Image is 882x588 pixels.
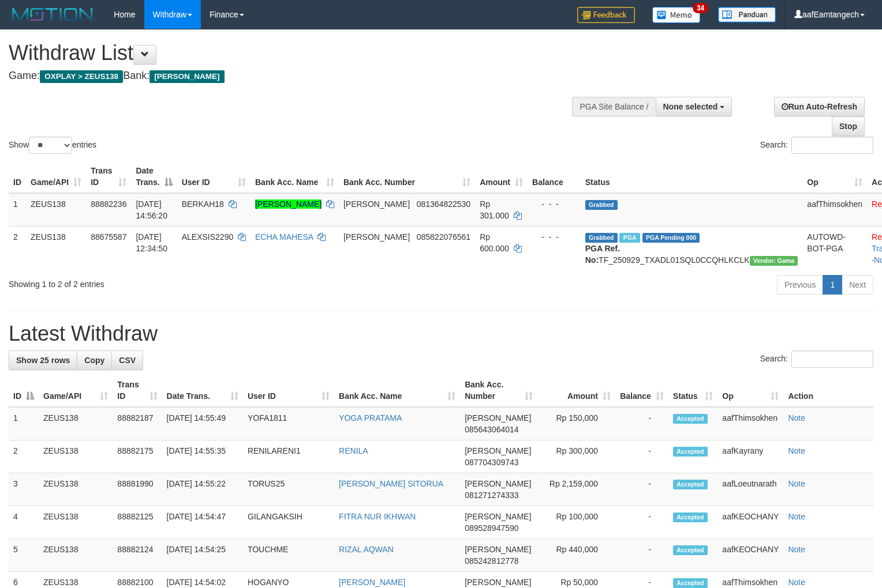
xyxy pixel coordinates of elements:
span: Accepted [673,545,708,555]
span: BERKAH18 [182,199,224,209]
th: User ID: activate to sort column ascending [177,160,251,193]
label: Search: [760,350,873,368]
span: Copy 085822076561 to clipboard [417,232,470,242]
td: ZEUS138 [39,440,113,473]
h4: Game: Bank: [9,70,577,82]
span: None selected [663,102,718,111]
td: ZEUS138 [39,473,113,506]
td: ZEUS138 [26,193,86,227]
span: [PERSON_NAME] [465,446,531,455]
a: YOGA PRATAMA [339,413,402,423]
td: [DATE] 14:55:35 [162,440,243,473]
td: aafThimsokhen [802,193,867,227]
span: [PERSON_NAME] [343,232,410,242]
a: 1 [823,275,842,295]
td: AUTOWD-BOT-PGA [802,226,867,270]
div: Showing 1 to 2 of 2 entries [9,274,359,290]
div: - - - [532,198,576,210]
a: Previous [777,275,823,295]
td: 3 [9,473,39,506]
td: 2 [9,440,39,473]
div: - - - [532,231,576,243]
td: 88882175 [113,440,162,473]
input: Search: [791,137,873,154]
td: Rp 150,000 [537,407,615,440]
th: Amount: activate to sort column ascending [537,374,615,407]
td: TOUCHME [243,539,334,572]
span: Grabbed [585,233,618,243]
a: Stop [832,116,865,136]
td: - [615,473,668,506]
td: 2 [9,226,26,270]
h1: Latest Withdraw [9,322,873,345]
td: 1 [9,407,39,440]
span: Accepted [673,578,708,588]
b: PGA Ref. No: [585,244,620,265]
a: CSV [111,350,143,370]
td: [DATE] 14:54:47 [162,506,243,539]
td: Rp 300,000 [537,440,615,473]
a: Run Auto-Refresh [774,97,865,116]
a: Note [788,413,805,423]
span: OXPLAY > ZEUS138 [40,70,123,83]
span: Rp 600.000 [480,232,509,253]
span: Grabbed [585,200,618,210]
td: 88881990 [113,473,162,506]
td: GILANGAKSIH [243,506,334,539]
span: 88675587 [91,232,126,242]
a: [PERSON_NAME] [255,199,322,209]
th: Action [783,374,873,407]
span: [PERSON_NAME] [343,199,410,209]
a: [PERSON_NAME] [339,578,405,587]
td: - [615,407,668,440]
td: ZEUS138 [39,407,113,440]
td: aafThimsokhen [717,407,783,440]
th: Game/API: activate to sort column ascending [39,374,113,407]
span: Marked by aafpengsreynich [619,233,640,243]
h1: Withdraw List [9,42,577,65]
span: Copy 089528947590 to clipboard [465,523,518,533]
span: [PERSON_NAME] [150,70,224,83]
span: Copy 085643064014 to clipboard [465,425,518,434]
td: aafLoeutnarath [717,473,783,506]
a: Next [842,275,873,295]
td: ZEUS138 [39,539,113,572]
span: Accepted [673,447,708,457]
th: Trans ID: activate to sort column ascending [113,374,162,407]
td: - [615,539,668,572]
select: Showentries [29,137,72,154]
th: Trans ID: activate to sort column ascending [86,160,131,193]
th: Bank Acc. Name: activate to sort column ascending [334,374,460,407]
td: Rp 440,000 [537,539,615,572]
span: Copy 081364822530 to clipboard [417,199,470,209]
td: 1 [9,193,26,227]
span: Accepted [673,480,708,489]
a: RIZAL AQWAN [339,545,394,554]
a: [PERSON_NAME] SITORUA [339,479,443,488]
label: Search: [760,137,873,154]
span: Copy [84,356,104,365]
span: Rp 301.000 [480,199,509,220]
a: FITRA NUR IKHWAN [339,512,416,521]
a: ECHA MAHESA [255,232,313,242]
th: Balance: activate to sort column ascending [615,374,668,407]
a: Note [788,479,805,488]
td: ZEUS138 [39,506,113,539]
td: aafKEOCHANY [717,539,783,572]
span: [PERSON_NAME] [465,545,531,554]
a: Note [788,578,805,587]
th: Date Trans.: activate to sort column descending [131,160,177,193]
td: [DATE] 14:55:22 [162,473,243,506]
td: TORUS25 [243,473,334,506]
td: - [615,440,668,473]
a: Copy [77,350,112,370]
span: [PERSON_NAME] [465,479,531,488]
span: Accepted [673,414,708,424]
a: Note [788,446,805,455]
th: Balance [528,160,581,193]
td: TF_250929_TXADL01SQL0CCQHLKCLK [581,226,803,270]
td: 4 [9,506,39,539]
td: aafKEOCHANY [717,506,783,539]
button: None selected [656,97,732,116]
span: CSV [119,356,136,365]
